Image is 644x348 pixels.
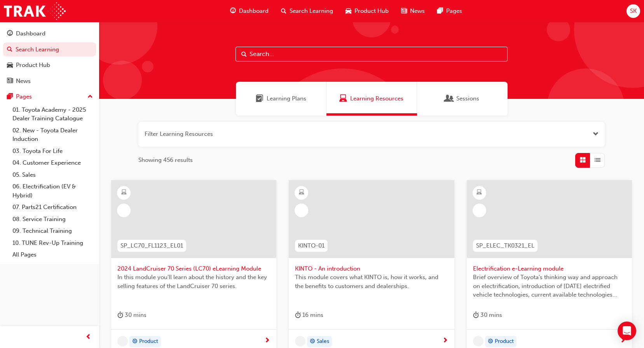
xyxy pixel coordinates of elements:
span: target-icon [310,337,315,347]
span: Showing 456 results [138,156,193,165]
span: undefined-icon [117,336,128,346]
a: pages-iconPages [431,3,468,19]
span: pages-icon [437,6,443,16]
span: car-icon [346,6,351,16]
span: SK [630,7,637,16]
a: Dashboard [3,26,96,41]
span: Learning Plans [256,94,264,103]
a: Search Learning [3,42,96,57]
span: Learning Resources [339,94,347,103]
a: 02. New - Toyota Dealer Induction [9,125,96,145]
a: Product Hub [3,58,96,72]
span: SP_LC70_FL1123_EL01 [120,241,183,250]
a: SessionsSessions [417,82,508,116]
a: 03. Toyota For Life [9,145,96,157]
span: Grid [580,156,586,165]
a: car-iconProduct Hub [339,3,395,19]
span: target-icon [132,337,138,347]
input: Search... [236,47,508,62]
a: 07. Parts21 Certification [9,201,96,213]
span: duration-icon [117,310,123,320]
a: Learning ResourcesLearning Resources [326,82,417,116]
span: Sessions [456,94,479,103]
a: 04. Customer Experience [9,157,96,169]
span: Brief overview of Toyota’s thinking way and approach on electrification, introduction of [DATE] e... [473,273,626,299]
a: Learning PlansLearning Plans [236,82,326,116]
img: Trak [4,2,66,20]
div: Product Hub [16,61,50,70]
span: Learning Plans [267,94,306,103]
a: news-iconNews [395,3,431,19]
span: target-icon [488,337,493,347]
a: 09. Technical Training [9,225,96,237]
button: DashboardSearch LearningProduct HubNews [3,25,96,90]
a: 08. Service Training [9,213,96,225]
span: search-icon [7,46,12,53]
span: In this module you'll learn about the history and the key selling features of the LandCruiser 70 ... [117,273,270,290]
span: Sales [317,337,329,346]
span: up-icon [87,92,93,102]
span: undefined-icon [473,336,483,346]
a: 05. Sales [9,169,96,181]
span: KINTO-01 [298,241,325,250]
span: Product Hub [354,7,389,16]
span: news-icon [7,78,13,85]
span: Search Learning [290,7,333,16]
div: Open Intercom Messenger [618,322,636,340]
button: Pages [3,90,96,104]
span: news-icon [401,6,407,16]
a: 06. Electrification (EV & Hybrid) [9,181,96,201]
span: Product [139,337,158,346]
span: Electrification e-Learning module [473,264,626,273]
span: next-icon [442,337,448,344]
span: Product [495,337,514,346]
a: 01. Toyota Academy - 2025 Dealer Training Catalogue [9,104,96,125]
div: 30 mins [473,310,502,320]
span: List [595,156,600,165]
div: Dashboard [16,29,45,38]
span: guage-icon [230,6,236,16]
span: Search [241,50,247,59]
span: KINTO - An introduction [295,264,448,273]
span: car-icon [7,62,13,69]
a: News [3,74,96,88]
span: next-icon [264,337,270,344]
span: learningResourceType_ELEARNING-icon [476,188,482,198]
span: learningResourceType_ELEARNING-icon [121,188,127,198]
span: News [410,7,425,16]
button: Open the filter [593,130,599,139]
span: guage-icon [7,30,13,37]
span: Learning Resources [350,94,403,103]
span: SP_ELEC_TK0321_EL [476,241,534,250]
a: guage-iconDashboard [224,3,275,19]
span: undefined-icon [295,336,305,346]
span: This module covers what KINTO is, how it works, and the benefits to customers and dealerships. [295,273,448,290]
span: next-icon [620,337,626,344]
a: 10. TUNE Rev-Up Training [9,237,96,249]
div: 30 mins [117,310,147,320]
span: Pages [446,7,462,16]
div: 16 mins [295,310,323,320]
div: News [16,77,31,86]
span: search-icon [281,6,286,16]
button: SK [627,4,640,18]
span: Sessions [445,94,453,103]
span: duration-icon [473,310,479,320]
a: search-iconSearch Learning [275,3,339,19]
span: Dashboard [239,7,269,16]
a: All Pages [9,249,96,261]
span: duration-icon [295,310,301,320]
span: prev-icon [86,332,91,342]
span: pages-icon [7,93,13,100]
span: 2024 LandCruiser 70 Series (LC70) eLearning Module [117,264,270,273]
div: Pages [16,92,32,101]
span: learningResourceType_ELEARNING-icon [299,188,304,198]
